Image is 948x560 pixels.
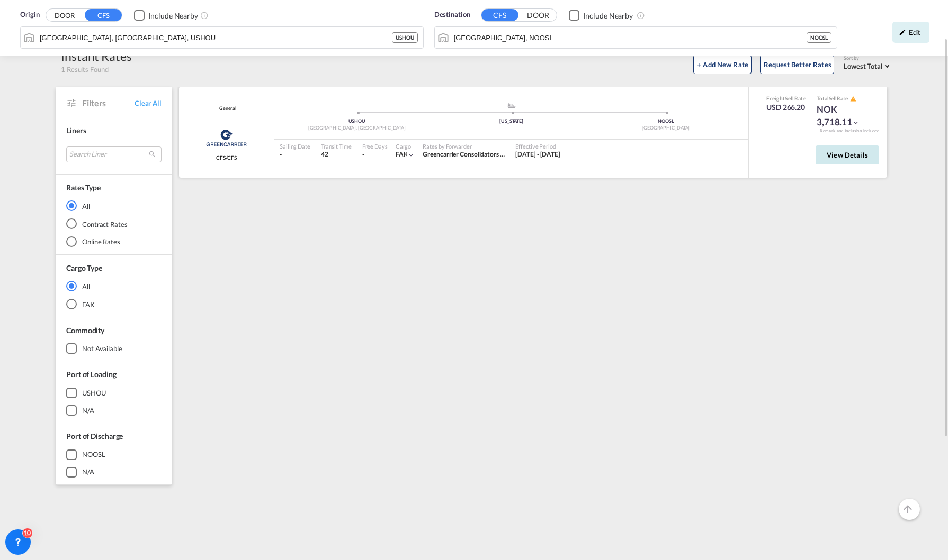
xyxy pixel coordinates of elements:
div: icon-pencilEdit [892,22,929,43]
md-icon: icon-alert [850,96,856,102]
div: Free Days [362,142,388,150]
span: FAK [396,150,408,158]
button: Request Better Rates [760,55,834,74]
div: [GEOGRAPHIC_DATA] [588,125,743,132]
span: CFS/CFS [216,154,237,161]
span: 1 Results Found [61,65,109,74]
div: 01 Aug 2025 - 14 Aug 2025 [515,150,560,159]
md-icon: Unchecked: Ignores neighbouring ports when fetching rates.Checked : Includes neighbouring ports w... [637,11,645,20]
div: Freight Rate [766,95,806,102]
div: N/A [82,406,94,415]
md-checkbox: NOOSL [66,449,162,460]
span: Destination [434,10,470,20]
button: CFS [481,9,518,21]
div: USD 266.20 [766,102,806,113]
div: Instant Rates [61,48,132,65]
md-icon: Unchecked: Ignores neighbouring ports when fetching rates.Checked : Includes neighbouring ports w... [200,11,209,20]
div: Transit Time [321,142,352,150]
div: USHOU [280,118,434,125]
div: Cargo [396,142,415,150]
button: CFS [85,9,122,21]
div: Include Nearby [583,11,633,21]
button: + Add New Rate [693,55,752,74]
span: Filters [82,97,135,109]
div: NOOSL [588,118,743,125]
div: Include Nearby [148,11,198,21]
div: Contract / Rate Agreement / Tariff / Spot Pricing Reference Number: General [217,105,236,112]
div: NOOSL [82,449,105,459]
div: Greencarrier Consolidators (Norway) [423,150,505,159]
md-input-container: Houston, TX, USHOU [21,27,423,48]
md-radio-button: FAK [66,299,162,309]
md-checkbox: Checkbox No Ink [134,10,198,21]
span: Port of Discharge [66,432,123,440]
button: icon-alert [849,95,856,103]
input: Search by Port [454,30,807,45]
div: Total Rate [817,95,870,103]
div: NOK 3,718.11 [817,103,870,128]
span: View Details [827,151,868,159]
span: General [217,105,236,112]
span: Liners [66,126,86,135]
div: - [362,150,364,159]
md-checkbox: Checkbox No Ink [569,10,633,21]
div: USHOU [392,32,418,43]
span: Origin [20,10,39,20]
button: View Details [816,145,879,164]
md-icon: icon-arrow-up [901,503,914,516]
div: [GEOGRAPHIC_DATA], [GEOGRAPHIC_DATA] [280,125,434,132]
div: [US_STATE] [434,118,589,125]
img: Greencarrier Consolidators [203,125,250,151]
div: Effective Period [515,142,560,150]
div: Cargo Type [66,263,102,273]
div: Remark and Inclusion included [812,128,887,134]
md-icon: icon-chevron-down [852,119,860,126]
button: DOOR [520,10,557,22]
md-radio-button: All [66,200,162,211]
div: Rates Type [66,182,101,193]
md-checkbox: N/A [66,467,162,478]
div: - [280,150,310,159]
md-select: Select: Lowest Total [844,59,892,71]
div: Sailing Date [280,142,310,150]
div: Sort by [844,55,892,62]
md-radio-button: All [66,281,162,291]
span: Greencarrier Consolidators ([GEOGRAPHIC_DATA]) [423,150,569,158]
button: Go to Top [899,499,920,520]
div: NOOSL [807,32,832,43]
span: Sell [829,95,837,102]
span: Sell [785,95,794,102]
input: Search by Port [40,30,392,45]
md-input-container: Oslo, NOOSL [435,27,837,48]
button: DOOR [46,10,83,22]
div: 42 [321,150,352,159]
md-icon: icon-pencil [899,29,906,36]
div: N/A [82,467,94,476]
md-checkbox: USHOU [66,388,162,398]
div: not available [82,344,122,353]
md-icon: icon-chevron-down [407,151,415,159]
md-radio-button: Contract Rates [66,218,162,229]
span: Port of Loading [66,370,117,379]
span: Lowest Total [844,62,883,70]
span: Commodity [66,326,104,335]
span: [DATE] - [DATE] [515,150,560,158]
md-icon: assets/icons/custom/ship-fill.svg [505,103,518,108]
div: USHOU [82,388,106,398]
span: Clear All [135,98,162,108]
md-radio-button: Online Rates [66,236,162,247]
div: Rates by Forwarder [423,142,505,150]
md-checkbox: N/A [66,405,162,416]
